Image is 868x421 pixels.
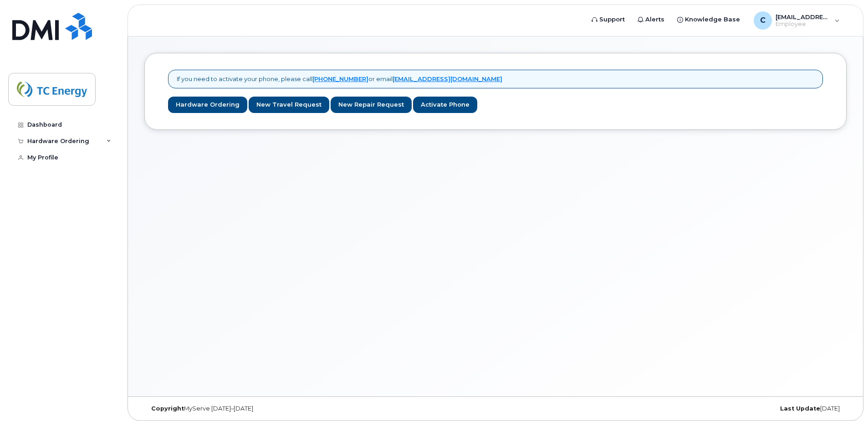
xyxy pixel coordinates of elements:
p: If you need to activate your phone, please call or email [177,75,502,83]
div: MyServe [DATE]–[DATE] [144,405,378,412]
a: New Repair Request [331,97,412,113]
a: Hardware Ordering [168,97,247,113]
a: Activate Phone [413,97,477,113]
a: [PHONE_NUMBER] [312,75,368,82]
strong: Last Update [780,405,820,412]
a: [EMAIL_ADDRESS][DOMAIN_NAME] [393,75,502,82]
a: New Travel Request [249,97,329,113]
div: [DATE] [613,405,847,412]
strong: Copyright [151,405,184,412]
